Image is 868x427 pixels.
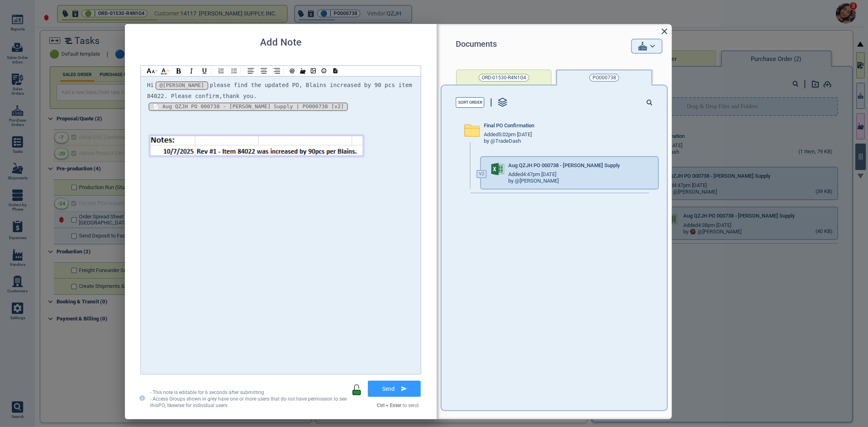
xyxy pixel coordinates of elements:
img: BL [231,68,238,74]
h2: Add Note [260,37,302,48]
img: U [201,68,208,74]
img: AL [247,68,254,74]
span: ORD-01530-R4N1G4 [482,74,526,82]
strong: Ctrl + Enter [377,403,401,408]
img: / [300,68,306,74]
span: Added 4:47pm [DATE] [508,172,556,178]
img: hl [146,68,155,73]
img: img [310,68,316,74]
img: NL [218,68,225,74]
img: I [188,68,195,74]
img: companies%2FTFwfEmSTHFueKcme5u1g%2Factivities%2FSllXqLrkKb418BLt3tzx%2F1759880905438.jpg [149,135,363,157]
div: @[PERSON_NAME] [160,82,204,89]
span: Documents [456,39,497,53]
div: by @TradeDash [484,138,521,144]
img: AC [260,68,267,74]
img: AIcon [162,68,166,72]
span: - This note is editable for 6 seconds after submitting [150,390,264,395]
span: please find the updated PO, Blains increased by 90 pcs item 84022. Please confirm,thank you. [147,82,415,99]
span: Added 5:02pm [DATE] [484,132,532,138]
img: ad [167,70,169,72]
div: by @[PERSON_NAME] [508,178,559,184]
button: Sort Order [456,97,484,108]
img: AR [273,68,280,74]
span: PO000738 [593,74,616,82]
button: Send [368,381,421,397]
img: excel [491,163,504,176]
span: Hi [147,82,154,88]
span: Aug QZJH PO 000738 - [PERSON_NAME] Supply [508,163,620,169]
label: to send [377,403,419,409]
span: - Access Groups shown in grey have one or more users that do not have permission to see this PO ;... [150,396,347,408]
span: 📄 Aug QZJH PO 000738 - [PERSON_NAME] Supply | PO000738 [v2] [149,103,347,110]
img: ad [155,70,158,72]
img: @ [290,68,295,74]
img: B [175,68,182,74]
img: emoji [321,68,326,73]
label: V 2 [477,170,487,178]
span: Final PO Confirmation [484,123,534,129]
